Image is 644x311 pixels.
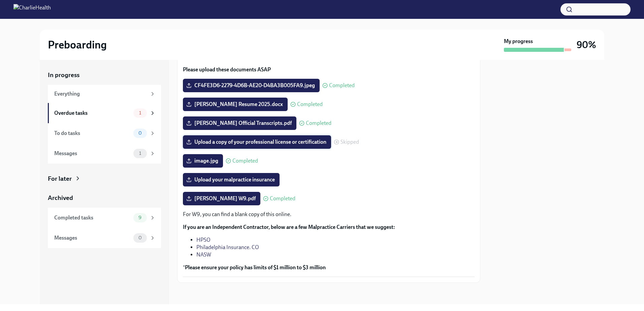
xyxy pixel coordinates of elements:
strong: My progress [504,38,533,45]
span: 9 [134,215,146,220]
div: Everything [54,90,147,98]
label: CF4FE3D6-2279-4D6B-AE20-D4BA3B005FA9.jpeg [183,79,320,92]
h3: 90% [577,39,596,51]
strong: If you are an Independent Contractor, below are a few Malpractice Carriers that we suggest: [183,224,395,230]
label: [PERSON_NAME] W9.pdf [183,192,260,205]
a: Everything [48,85,161,103]
span: Completed [306,120,331,126]
div: Overdue tasks [54,109,131,117]
a: Philadelphia Insurance. CO [196,244,259,250]
div: Messages [54,150,131,157]
span: image.jpg [188,158,218,164]
label: Upload your malpractice insurance [183,173,280,186]
span: 1 [135,110,145,115]
a: NASW [196,251,211,258]
img: CharlieHealth [13,4,51,15]
div: Messages [54,234,131,242]
div: For later [48,174,72,183]
span: Completed [297,102,323,107]
a: In progress [48,71,161,79]
span: Completed [270,196,295,201]
label: [PERSON_NAME] Resume 2025.docx [183,98,288,111]
span: Skipped [341,139,359,145]
a: Messages0 [48,228,161,248]
span: 0 [134,235,146,240]
label: Upload a copy of your professional license or certification [183,135,331,149]
p: For W9, you can find a blank copy of this online. [183,211,475,218]
a: For later [48,174,161,183]
div: To do tasks [54,130,131,137]
h2: Preboarding [48,38,107,51]
span: [PERSON_NAME] Resume 2025.docx [188,101,283,108]
strong: Please upload these documents ASAP [183,66,271,73]
span: 1 [135,151,145,156]
div: Completed tasks [54,214,131,221]
a: Messages1 [48,143,161,164]
span: [PERSON_NAME] W9.pdf [188,195,256,202]
a: Overdue tasks1 [48,103,161,123]
span: Completed [329,83,355,88]
a: Archived [48,194,161,202]
label: [PERSON_NAME] Official Transcripts.pdf [183,116,296,130]
span: Upload a copy of your professional license or certification [188,139,326,145]
a: Completed tasks9 [48,208,161,228]
a: To do tasks0 [48,123,161,143]
span: [PERSON_NAME] Official Transcripts.pdf [188,120,292,127]
span: CF4FE3D6-2279-4D6B-AE20-D4BA3B005FA9.jpeg [188,82,315,89]
span: 0 [134,131,146,136]
strong: Please ensure your policy has limits of $1 million to $3 million [185,264,326,271]
span: Upload your malpractice insurance [188,176,275,183]
a: HPSO [196,237,211,243]
span: Completed [232,158,258,164]
label: image.jpg [183,154,223,168]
